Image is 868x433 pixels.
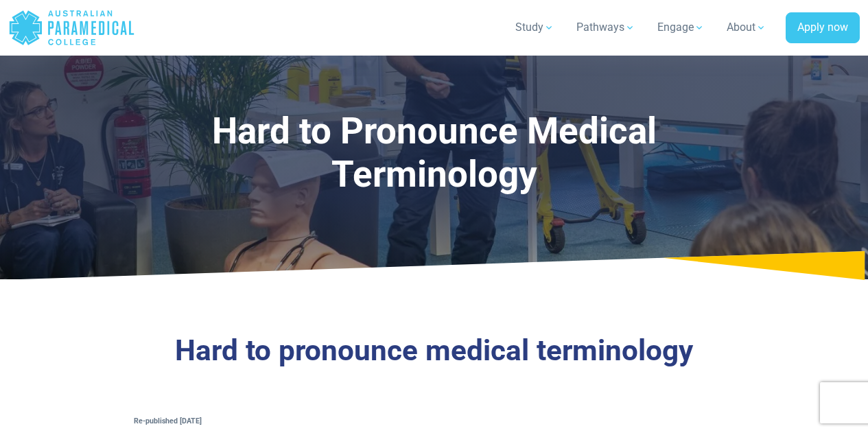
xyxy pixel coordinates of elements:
a: Pathways [568,8,644,47]
a: Australian Paramedical College [8,5,135,50]
h3: Hard to pronounce medical terminology [72,333,796,368]
a: Study [507,8,563,47]
a: Apply now [786,12,860,44]
a: About [718,8,775,47]
a: Engage [649,8,713,47]
h1: Hard to Pronounce Medical Terminology [115,110,753,197]
span: Re-published [DATE] [134,417,202,425]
